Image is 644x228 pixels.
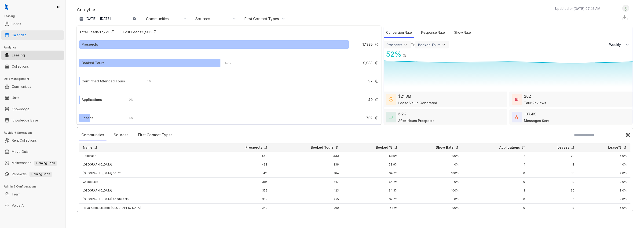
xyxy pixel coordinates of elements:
[529,186,578,195] td: 30
[1,169,64,179] li: Renewals
[606,40,633,49] button: Weekly
[401,152,462,160] td: 100%
[212,169,271,178] td: 411
[79,152,212,160] td: Foxchase
[1,158,64,168] li: Maintenance
[616,133,620,137] img: SearchIcon
[12,116,38,125] a: Knowledge Base
[343,195,401,204] td: 62.7%
[578,178,630,186] td: 3.0%
[387,43,402,47] div: Prospects
[462,152,529,160] td: 2
[366,115,373,121] span: 702
[626,133,630,137] img: Click Icon
[79,29,109,34] div: Total Leads: 17,721
[271,195,343,204] td: 225
[401,195,462,204] td: 0%
[12,62,29,71] a: Collections
[384,28,414,38] div: Conversion Rate
[571,146,574,149] img: sorting
[12,82,31,91] a: Communities
[212,160,271,169] td: 438
[1,147,64,156] li: Move Outs
[375,79,379,83] img: Info
[146,16,169,21] div: Communities
[124,115,133,121] div: 4 %
[462,195,529,204] td: 0
[578,169,630,178] td: 2.0%
[82,79,125,84] div: Confirmed Attended Tours
[462,169,529,178] td: 0
[1,136,64,145] li: Rent Collections
[271,160,343,169] td: 236
[77,6,96,13] p: Analytics
[529,160,578,169] td: 18
[244,16,279,21] div: First Contact Types
[343,204,401,212] td: 61.2%
[529,178,578,186] td: 10
[34,161,57,166] span: Coming Soon
[578,152,630,160] td: 5.0%
[212,178,271,186] td: 385
[82,42,98,47] div: Prospects
[79,169,212,178] td: [GEOGRAPHIC_DATA] on 7th
[376,145,392,150] p: Booked %
[4,131,65,135] h3: Resident Operations
[12,190,20,199] a: Team
[4,184,65,189] h3: Admin & Configurations
[271,169,343,178] td: 264
[135,130,175,140] div: First Contact Types
[124,97,133,102] div: 0 %
[151,28,158,35] img: Click Icon
[77,15,140,23] button: [DATE] - [DATE]
[362,42,373,47] span: 17,335
[86,16,111,21] p: [DATE] - [DATE]
[1,19,64,29] li: Leads
[555,6,600,11] p: Updated on [DATE] 07:45 AM
[79,160,212,169] td: [GEOGRAPHIC_DATA]
[557,145,569,150] p: Leases
[109,28,116,35] img: Click Icon
[462,204,529,212] td: 0
[609,42,623,47] span: Weekly
[401,204,462,212] td: 100%
[4,45,65,50] h3: Analytics
[343,160,401,169] td: 53.9%
[212,195,271,204] td: 359
[522,146,525,149] img: sorting
[375,61,379,65] img: Info
[343,169,401,178] td: 64.2%
[12,104,29,114] a: Knowledge
[375,116,379,120] img: Info
[1,62,64,71] li: Collections
[368,79,373,84] span: 37
[403,42,408,47] img: ViewFilterArrow
[529,204,578,212] td: 17
[398,100,437,105] div: Lease Value Generated
[462,178,529,186] td: 0
[1,82,64,91] li: Communities
[419,28,447,38] div: Response Rate
[375,98,379,102] img: Info
[375,43,379,46] img: Info
[462,186,529,195] td: 2
[1,93,64,103] li: Units
[12,19,21,29] a: Leads
[621,14,628,21] img: Download
[4,77,65,81] h3: Data Management
[111,130,131,140] div: Sources
[401,160,462,169] td: 0%
[1,51,64,60] li: Leasing
[368,97,373,102] span: 49
[418,43,440,47] div: Booked Tours
[401,178,462,186] td: 0%
[406,50,413,57] img: Click Icon
[264,146,267,149] img: sorting
[389,96,393,102] img: LeaseValue
[398,118,434,123] div: After-Hours Prospects
[524,118,549,123] div: Messages Sent
[411,42,415,48] div: To
[82,115,94,121] div: Leases
[524,100,546,105] div: Tour Reviews
[12,93,19,103] a: Units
